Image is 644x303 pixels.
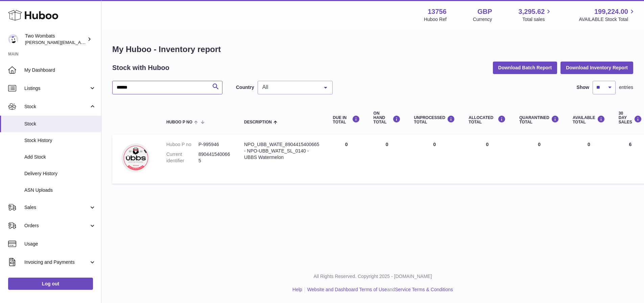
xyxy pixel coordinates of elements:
a: Help [292,287,302,292]
div: QUARANTINED Total [519,115,559,124]
span: Huboo P no [166,120,192,124]
td: 0 [367,135,407,184]
span: ASN Uploads [24,187,96,193]
dd: P-995946 [198,141,231,148]
dd: 8904415400665 [198,151,231,164]
a: 3,295.62 Total sales [519,7,553,23]
div: NPO_UBB_WATE_8904415400665 - NPO-UBB_WATE_SL_0140 - UBBS Watermelon [244,141,319,161]
a: Website and Dashboard Terms of Use [307,287,387,292]
span: Listings [24,85,89,92]
div: AVAILABLE Total [573,115,605,124]
a: Service Terms & Conditions [395,287,453,292]
span: 199,224.00 [594,7,628,16]
img: product image [119,141,153,175]
span: Add Stock [24,154,96,160]
span: Sales [24,204,89,211]
span: Stock [24,121,96,127]
div: ALLOCATED Total [469,115,506,124]
span: Description [244,120,272,124]
span: All [261,84,319,91]
strong: 13756 [428,7,447,16]
h1: My Huboo - Inventory report [112,44,633,55]
div: DUE IN TOTAL [333,115,360,124]
td: 0 [407,135,462,184]
button: Download Batch Report [493,62,557,74]
span: Delivery History [24,170,96,177]
span: Stock [24,103,89,110]
span: [PERSON_NAME][EMAIL_ADDRESS][PERSON_NAME][DOMAIN_NAME] [25,40,172,45]
div: Two Wombats [25,33,86,46]
dt: Current identifier [166,151,198,164]
p: All Rights Reserved. Copyright 2025 - [DOMAIN_NAME] [107,273,639,280]
span: AVAILABLE Stock Total [579,16,636,23]
span: entries [619,84,633,91]
div: Currency [473,16,492,23]
img: adam.randall@twowombats.com [8,34,18,44]
td: 0 [566,135,612,184]
span: Usage [24,241,96,247]
span: My Dashboard [24,67,96,73]
td: 0 [462,135,512,184]
div: ON HAND Total [374,111,401,125]
dt: Huboo P no [166,141,198,148]
a: Log out [8,278,93,290]
a: 199,224.00 AVAILABLE Stock Total [579,7,636,23]
strong: GBP [477,7,492,16]
td: 0 [326,135,367,184]
label: Country [236,84,254,91]
span: Total sales [522,16,552,23]
li: and [305,286,453,293]
span: 0 [538,142,541,147]
div: Huboo Ref [424,16,447,23]
button: Download Inventory Report [560,62,633,74]
div: 30 DAY SALES [619,111,642,125]
span: Invoicing and Payments [24,259,89,265]
span: Stock History [24,137,96,144]
span: Orders [24,223,89,229]
h2: Stock with Huboo [112,63,169,72]
span: 3,295.62 [519,7,545,16]
label: Show [577,84,589,91]
div: UNPROCESSED Total [414,115,455,124]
